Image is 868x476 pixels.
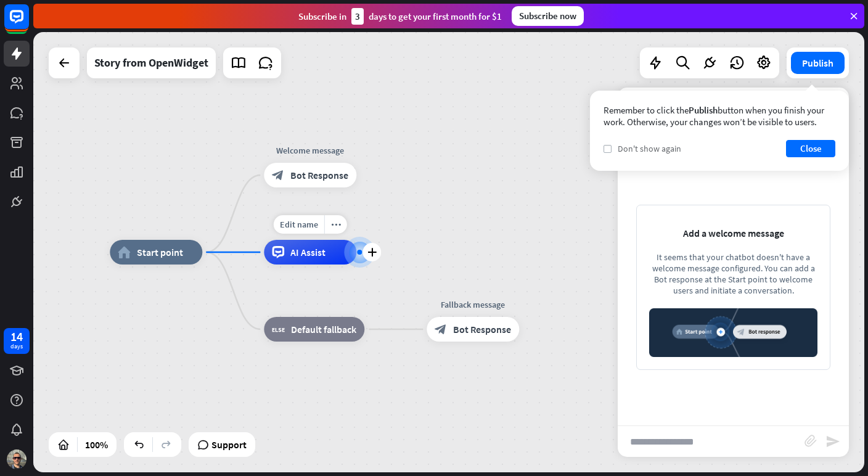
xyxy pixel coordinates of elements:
[604,104,835,128] div: Remember to click the button when you finish your work. Otherwise, your changes won’t be visible ...
[280,219,318,230] span: Edit name
[290,169,348,181] span: Bot Response
[351,8,364,25] div: 3
[786,140,835,157] button: Close
[453,323,511,335] span: Bot Response
[272,169,284,181] i: block_bot_response
[255,144,366,157] div: Welcome message
[367,248,377,256] i: plus
[118,246,131,258] i: home_2
[689,104,718,116] span: Publish
[137,246,183,258] span: Start point
[81,435,112,454] div: 100%
[10,342,23,351] div: days
[512,6,584,26] div: Subscribe now
[94,47,208,78] div: Story from OpenWidget
[272,323,285,335] i: block_fallback
[618,143,681,154] span: Don't show again
[805,435,817,447] i: block_attachment
[291,323,356,335] span: Default fallback
[435,323,447,335] i: block_bot_response
[298,8,502,25] div: Subscribe in days to get your first month for $1
[825,434,840,449] i: send
[649,252,817,296] div: It seems that your chatbot doesn't have a welcome message configured. You can add a Bot response ...
[211,435,247,454] span: Support
[290,246,325,258] span: AI Assist
[331,220,341,229] i: more_horiz
[4,328,30,354] a: 14 days
[417,298,528,311] div: Fallback message
[10,331,23,342] div: 14
[649,227,817,239] div: Add a welcome message
[10,5,47,42] button: Open LiveChat chat widget
[791,52,845,74] button: Publish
